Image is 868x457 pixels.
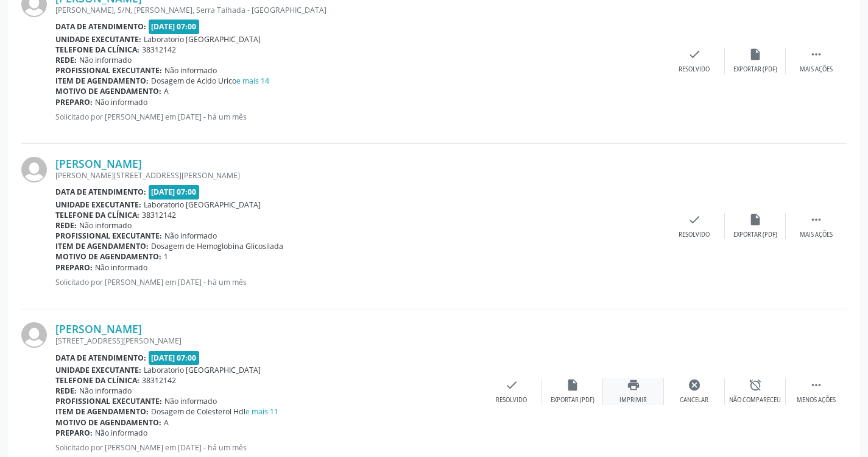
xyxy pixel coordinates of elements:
[245,406,278,417] a: e mais 11
[55,170,664,181] div: [PERSON_NAME][STREET_ADDRESS][PERSON_NAME]
[55,34,141,45] b: Unidade executante:
[55,112,664,122] p: Solicitado por [PERSON_NAME] em [DATE] - há um mês
[144,365,261,375] span: Laboratorio [GEOGRAPHIC_DATA]
[749,48,762,61] i: insert_drive_file
[236,76,269,86] a: e mais 14
[55,157,142,170] a: [PERSON_NAME]
[800,65,833,74] div: Mais ações
[55,231,162,241] b: Profissional executante:
[164,231,217,241] span: Não informado
[79,55,132,65] span: Não informado
[164,251,168,262] span: 1
[733,65,777,74] div: Exportar (PDF)
[55,251,161,262] b: Motivo de agendamento:
[733,231,777,239] div: Exportar (PDF)
[55,365,141,375] b: Unidade executante:
[55,5,664,15] div: [PERSON_NAME], S/N, [PERSON_NAME], Serra Talhada - [GEOGRAPHIC_DATA]
[95,428,147,438] span: Não informado
[142,375,176,386] span: 38312142
[627,378,640,392] i: print
[164,396,217,406] span: Não informado
[55,406,149,417] b: Item de agendamento:
[55,65,162,76] b: Profissional executante:
[800,231,833,239] div: Mais ações
[79,386,132,396] span: Não informado
[79,220,132,231] span: Não informado
[810,378,823,392] i: 
[55,262,93,273] b: Preparo:
[797,396,836,405] div: Menos ações
[749,213,762,226] i: insert_drive_file
[619,396,647,405] div: Imprimir
[496,396,527,405] div: Resolvido
[149,20,200,34] span: [DATE] 07:00
[144,200,261,210] span: Laboratorio [GEOGRAPHIC_DATA]
[164,86,169,96] span: A
[566,378,579,392] i: insert_drive_file
[142,45,176,55] span: 38312142
[149,351,200,365] span: [DATE] 07:00
[55,417,161,428] b: Motivo de agendamento:
[810,213,823,226] i: 
[505,378,518,392] i: check
[55,200,141,210] b: Unidade executante:
[55,210,139,220] b: Telefone da clínica:
[55,353,146,363] b: Data de atendimento:
[55,428,93,438] b: Preparo:
[688,213,701,226] i: check
[55,21,146,32] b: Data de atendimento:
[55,336,481,346] div: [STREET_ADDRESS][PERSON_NAME]
[95,262,147,273] span: Não informado
[679,65,710,74] div: Resolvido
[144,34,261,45] span: Laboratorio [GEOGRAPHIC_DATA]
[151,406,278,417] span: Dosagem de Colesterol Hdl
[55,76,149,86] b: Item de agendamento:
[55,187,146,197] b: Data de atendimento:
[164,65,217,76] span: Não informado
[151,241,283,251] span: Dosagem de Hemoglobina Glicosilada
[55,220,77,231] b: Rede:
[55,97,93,107] b: Preparo:
[688,378,701,392] i: cancel
[55,277,664,287] p: Solicitado por [PERSON_NAME] em [DATE] - há um mês
[551,396,595,405] div: Exportar (PDF)
[55,322,142,336] a: [PERSON_NAME]
[151,76,269,86] span: Dosagem de Acido Urico
[55,86,161,96] b: Motivo de agendamento:
[55,45,139,55] b: Telefone da clínica:
[142,210,176,220] span: 38312142
[55,442,481,453] p: Solicitado por [PERSON_NAME] em [DATE] - há um mês
[149,185,200,199] span: [DATE] 07:00
[21,157,47,182] img: img
[729,396,781,405] div: Não compareceu
[55,396,162,406] b: Profissional executante:
[21,322,47,348] img: img
[55,375,139,386] b: Telefone da clínica:
[688,48,701,61] i: check
[680,396,708,405] div: Cancelar
[749,378,762,392] i: alarm_off
[55,386,77,396] b: Rede:
[95,97,147,107] span: Não informado
[55,55,77,65] b: Rede:
[55,241,149,251] b: Item de agendamento:
[164,417,169,428] span: A
[810,48,823,61] i: 
[679,231,710,239] div: Resolvido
